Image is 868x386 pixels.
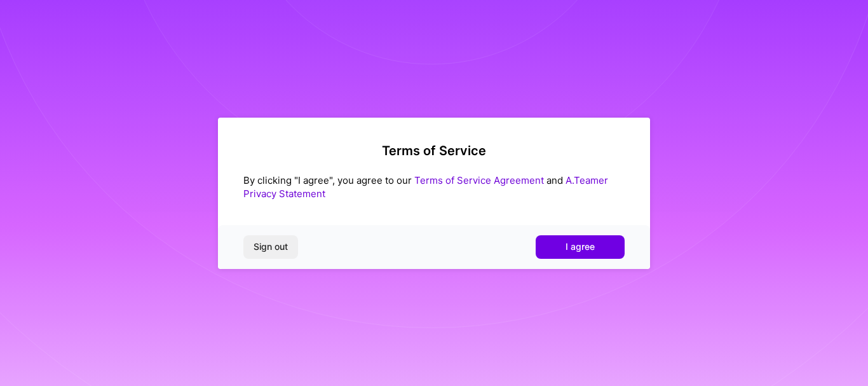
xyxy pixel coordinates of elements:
button: Sign out [243,235,298,258]
div: By clicking "I agree", you agree to our and [243,174,625,200]
span: Sign out [254,240,288,253]
a: Terms of Service Agreement [414,174,544,186]
button: I agree [536,235,625,258]
span: I agree [566,240,595,253]
h2: Terms of Service [243,143,625,158]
